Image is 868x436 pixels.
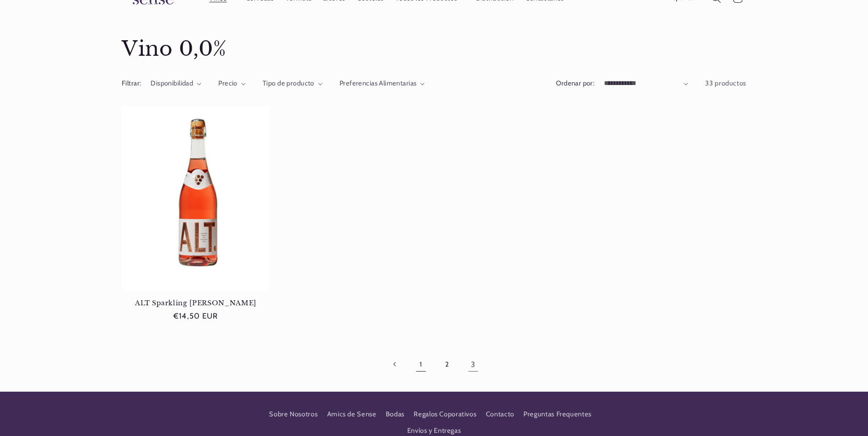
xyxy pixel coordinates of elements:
summary: Precio [218,79,246,89]
a: Página 3 [462,354,483,375]
summary: Disponibilidad (0 seleccionado) [151,79,201,89]
a: Regalos Coporativos [414,406,476,423]
a: Amics de Sense [327,406,377,423]
a: Pagina anterior [384,354,405,375]
label: Ordenar por: [556,79,594,87]
span: Tipo de producto [263,79,314,87]
summary: Tipo de producto (0 seleccionado) [263,79,323,89]
h2: Filtrar: [122,79,141,89]
h1: Vino 0,0% [122,36,746,62]
nav: Paginación [122,354,746,375]
a: Sobre Nosotros [269,409,318,423]
a: Página 2 [437,354,458,375]
a: Preguntas Frequentes [523,406,592,423]
summary: Preferencias Alimentarias (0 seleccionado) [340,79,425,89]
a: Página 1 [410,354,431,375]
a: Bodas [386,406,404,423]
span: 33 productos [705,79,746,87]
span: Preferencias Alimentarias [340,79,417,87]
span: Precio [218,79,237,87]
a: ALT Sparkling [PERSON_NAME] [122,299,270,307]
a: Contacto [486,406,514,423]
span: Disponibilidad [151,79,193,87]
